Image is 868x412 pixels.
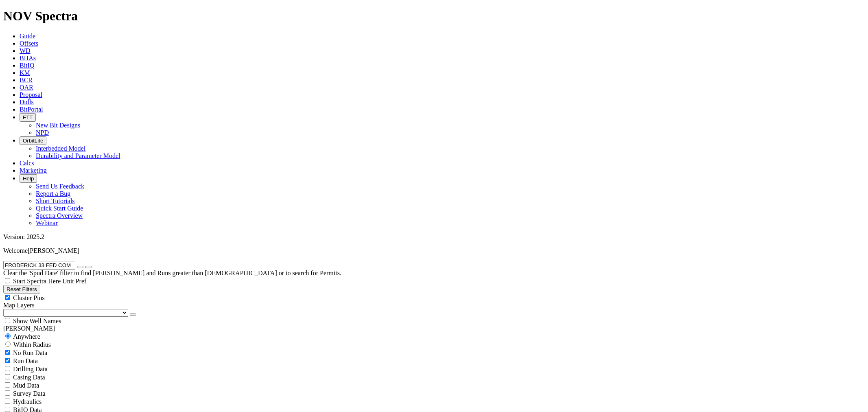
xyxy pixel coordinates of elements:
[20,174,37,183] button: Help
[36,190,70,197] a: Report a Bug
[3,247,865,254] p: Welcome
[13,374,45,381] span: Casing Data
[20,40,38,47] a: Offsets
[36,197,75,204] a: Short Tutorials
[20,106,43,113] a: BitPortal
[3,261,75,270] input: Search
[13,357,38,364] span: Run Data
[13,341,51,348] span: Within Radius
[36,183,84,190] a: Send Us Feedback
[13,349,47,356] span: No Run Data
[62,278,86,285] span: Unit Pref
[3,325,865,332] div: [PERSON_NAME]
[3,9,865,24] h1: NOV Spectra
[20,47,31,54] a: WD
[3,270,341,276] span: Clear the 'Spud Date' filter to find [PERSON_NAME] and Runs greater than [DEMOGRAPHIC_DATA] or to...
[23,114,33,121] span: FTT
[3,397,865,405] filter-controls-checkbox: Hydraulics Analysis
[3,302,35,309] span: Map Layers
[3,285,40,294] button: Reset Filters
[36,145,85,152] a: Interbedded Model
[20,84,33,91] a: OAR
[13,382,39,389] span: Mud Data
[36,152,120,159] a: Durability and Parameter Model
[36,219,58,226] a: Webinar
[20,136,46,145] button: OrbitLite
[5,278,10,283] input: Start Spectra Here
[20,33,35,39] a: Guide
[20,69,30,76] a: KM
[20,160,34,167] a: Calcs
[36,129,49,136] a: NPD
[28,247,79,254] span: [PERSON_NAME]
[36,212,83,219] a: Spectra Overview
[13,366,48,373] span: Drilling Data
[36,122,80,129] a: New Bit Designs
[20,113,36,122] button: FTT
[13,333,40,340] span: Anywhere
[20,167,47,174] a: Marketing
[20,99,34,105] a: Dulls
[13,278,61,285] span: Start Spectra Here
[13,398,42,405] span: Hydraulics
[13,390,46,397] span: Survey Data
[3,233,865,241] div: Version: 2025.2
[20,77,33,83] a: BCR
[13,294,45,301] span: Cluster Pins
[23,138,43,144] span: OrbitLite
[23,175,34,182] span: Help
[36,205,83,212] a: Quick Start Guide
[20,62,34,69] a: BitIQ
[20,55,36,61] a: BHAs
[20,91,42,98] a: Proposal
[13,318,61,324] span: Show Well Names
